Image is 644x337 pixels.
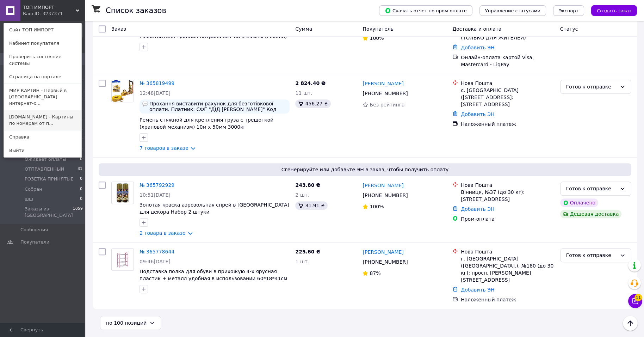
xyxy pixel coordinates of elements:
[25,166,64,172] span: ОТПРАВЛЕННЫЙ
[461,215,555,222] div: Пром-оплата
[363,259,408,265] span: [PHONE_NUMBER]
[106,319,147,327] div: по 100 позиций
[461,80,555,87] div: Нова Пошта
[363,249,403,256] a: [PERSON_NAME]
[461,189,555,203] div: Вінниця, №37 (до 30 кг): [STREET_ADDRESS]
[149,101,287,112] span: Прохання виставити рахунок для безготівкової оплати. Платник: СФГ "ДІД [PERSON_NAME]" Код 32101832
[140,192,171,198] span: 10:51[DATE]
[597,8,631,13] span: Создать заказ
[566,83,617,91] div: Готов к отправке
[461,45,494,50] a: Добавить ЭН
[461,182,555,189] div: Нова Пошта
[112,249,134,270] img: Фото товару
[560,198,598,207] div: Оплачено
[363,182,403,189] a: [PERSON_NAME]
[560,26,578,32] span: Статус
[385,7,467,14] span: Скачать отчет по пром-оплате
[623,316,638,331] button: Наверх
[140,145,188,151] a: 7 товаров в заказе
[4,37,81,50] a: Кабинет покупателя
[140,230,186,236] a: 2 товара в заказе
[370,35,384,41] span: 100%
[485,8,540,13] span: Управление статусами
[25,196,33,202] span: шш
[295,80,326,86] span: 2 824.40 ₴
[461,111,494,117] a: Добавить ЭН
[363,26,394,32] span: Покупатель
[363,192,408,198] span: [PHONE_NUMBER]
[566,251,617,259] div: Готов к отправке
[559,8,578,13] span: Экспорт
[4,130,81,144] a: Справка
[140,90,171,96] span: 12:48[DATE]
[461,54,555,68] div: Онлайн-оплата картой Visa, Mastercard - LiqPay
[363,80,403,87] a: [PERSON_NAME]
[20,227,48,233] span: Сообщения
[370,204,384,209] span: 100%
[112,182,133,204] img: Фото товару
[25,186,42,192] span: Собран
[295,249,320,255] span: 225.60 ₴
[4,23,81,37] a: Сайт ТОП ИМПОРТ
[363,91,408,96] span: [PHONE_NUMBER]
[111,248,134,271] a: Фото товару
[461,296,555,303] div: Наложенный платеж
[20,239,49,245] span: Покупатели
[25,206,73,219] span: Заказы из [GEOGRAPHIC_DATA]
[461,87,555,108] div: с. [GEOGRAPHIC_DATA] ([STREET_ADDRESS]: [STREET_ADDRESS]
[140,117,273,130] a: Ремень стяжной для крепления груза с трещоткой (храповой механизм) 10м х 50мм 3000кг
[80,156,82,163] span: 0
[461,248,555,255] div: Нова Пошта
[566,185,617,192] div: Готов к отправке
[295,259,309,264] span: 1 шт.
[23,11,52,17] div: Ваш ID: 3237371
[295,26,312,32] span: Сумма
[80,186,82,192] span: 0
[4,70,81,84] a: Страница на портале
[461,206,494,212] a: Добавить ЭН
[140,202,289,215] a: Золотая краска аэрозольная спрей в [GEOGRAPHIC_DATA] для декора Набор 2 штуки
[4,50,81,70] a: Проверить состояние системы
[461,287,494,293] a: Добавить ЭН
[106,6,166,15] h1: Список заказов
[628,294,642,308] button: Чат с покупателем11
[140,249,174,255] a: № 365778644
[591,5,637,16] button: Создать заказ
[295,90,312,96] span: 11 шт.
[4,84,81,110] a: МИР КАРТИН - Первый в [GEOGRAPHIC_DATA] интернет-с...
[4,110,81,130] a: [DOMAIN_NAME] - Картины по номерам от п...
[634,294,642,301] span: 11
[111,182,134,204] a: Фото товару
[101,166,628,173] span: Сгенерируйте или добавьте ЭН в заказ, чтобы получить оплату
[560,210,622,218] div: Дешевая доставка
[140,182,174,188] a: № 365792929
[295,201,327,210] div: 31.91 ₴
[78,166,82,172] span: 31
[140,80,174,86] a: № 365819499
[112,80,134,102] img: Фото товару
[25,156,66,163] span: Ожидает оплаты
[111,80,134,102] a: Фото товару
[553,5,584,16] button: Экспорт
[142,101,148,106] img: :speech_balloon:
[80,196,82,202] span: 0
[295,99,330,108] div: 456.27 ₴
[461,255,555,283] div: г. [GEOGRAPHIC_DATA] ([GEOGRAPHIC_DATA].), №180 (до 30 кг): просп. [PERSON_NAME][STREET_ADDRESS]
[452,26,501,32] span: Доставка и оплата
[80,176,82,182] span: 0
[23,4,76,11] span: ТОП ИМПОРТ
[370,270,380,276] span: 87%
[111,26,126,32] span: Заказ
[25,176,74,182] span: РОЗЕТКА ПРИНЯТЫЕ
[140,269,287,288] a: Подставка полка для обуви в прихожую 4-х ярусная пластик + металл удобная в использовании 60*18*4...
[479,5,546,16] button: Управление статусами
[295,182,320,188] span: 243.80 ₴
[370,102,404,108] span: Без рейтинга
[295,192,309,198] span: 2 шт.
[73,206,83,219] span: 1059
[461,121,555,128] div: Наложенный платеж
[4,144,81,157] a: Выйти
